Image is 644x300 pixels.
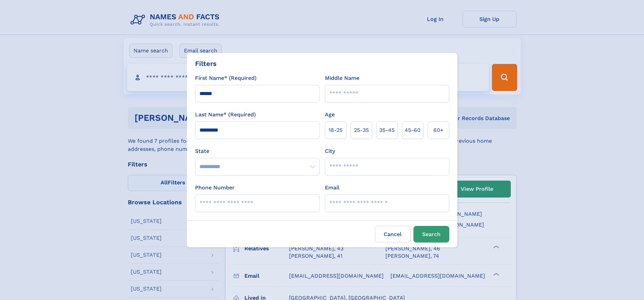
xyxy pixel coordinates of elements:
label: First Name* (Required) [195,74,257,82]
label: Last Name* (Required) [195,111,256,119]
span: 60+ [433,126,444,134]
span: 35‑45 [379,126,395,134]
button: Search [413,226,449,243]
span: 25‑35 [354,126,369,134]
label: Cancel [375,226,411,243]
div: Filters [195,59,217,69]
label: Middle Name [325,74,359,82]
label: Phone Number [195,184,235,192]
label: State [195,147,319,155]
label: City [325,147,335,155]
label: Age [325,111,335,119]
label: Email [325,184,339,192]
span: 18‑25 [329,126,342,134]
span: 45‑60 [405,126,421,134]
